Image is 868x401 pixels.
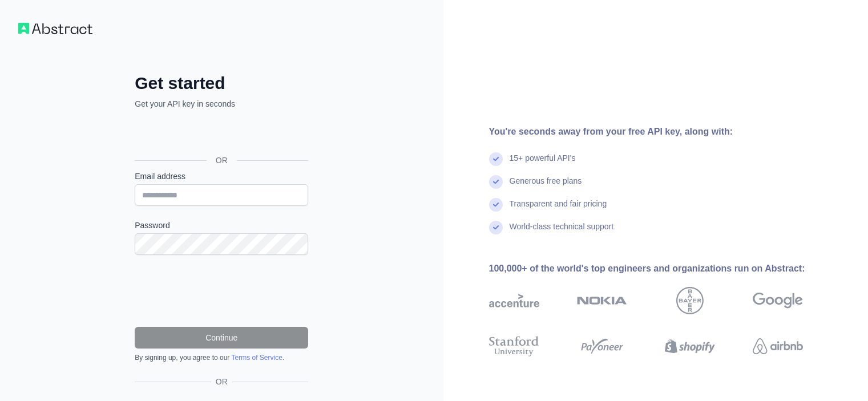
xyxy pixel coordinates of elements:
img: google [753,287,803,314]
img: nokia [577,287,627,314]
label: Password [135,220,308,231]
a: Terms of Service [231,354,282,362]
button: Continue [135,327,308,349]
p: Get your API key in seconds [135,98,308,110]
div: Transparent and fair pricing [510,198,607,221]
iframe: Sign in with Google Button [129,122,312,147]
img: stanford university [489,334,539,359]
img: check mark [489,221,503,234]
img: airbnb [753,334,803,359]
img: Workflow [18,23,92,34]
div: By signing up, you agree to our . [135,353,308,362]
img: accenture [489,287,539,314]
div: You're seconds away from your free API key, along with: [489,125,839,139]
div: 100,000+ of the world's top engineers and organizations run on Abstract: [489,262,839,276]
label: Email address [135,171,308,182]
iframe: reCAPTCHA [135,269,308,313]
h2: Get started [135,73,308,94]
img: check mark [489,152,503,166]
img: payoneer [577,334,627,359]
img: bayer [676,287,704,314]
div: World-class technical support [510,221,614,244]
img: check mark [489,198,503,212]
img: shopify [665,334,715,359]
div: Generous free plans [510,175,582,198]
span: OR [211,376,232,387]
span: OR [207,155,237,166]
div: 15+ powerful API's [510,152,576,175]
img: check mark [489,175,503,189]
